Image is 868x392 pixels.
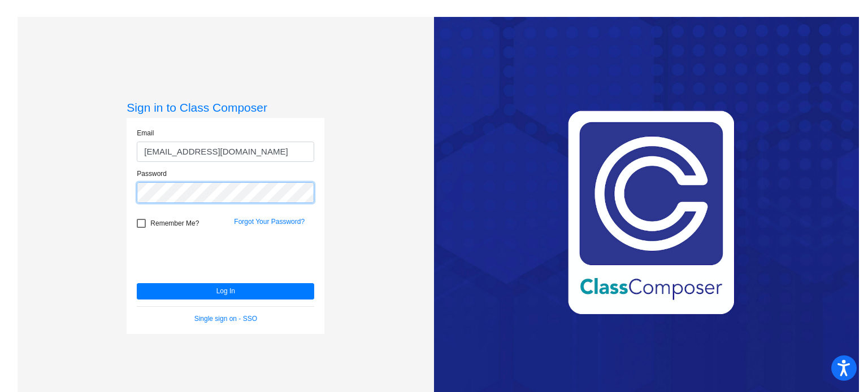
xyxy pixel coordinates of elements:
span: Remember Me? [150,217,199,230]
a: Forgot Your Password? [234,218,305,226]
label: Email [137,128,154,138]
a: Single sign on - SSO [194,315,257,323]
h3: Sign in to Class Composer [127,100,324,114]
iframe: reCAPTCHA [137,234,309,278]
button: Log In [137,283,314,299]
label: Password [137,169,167,179]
